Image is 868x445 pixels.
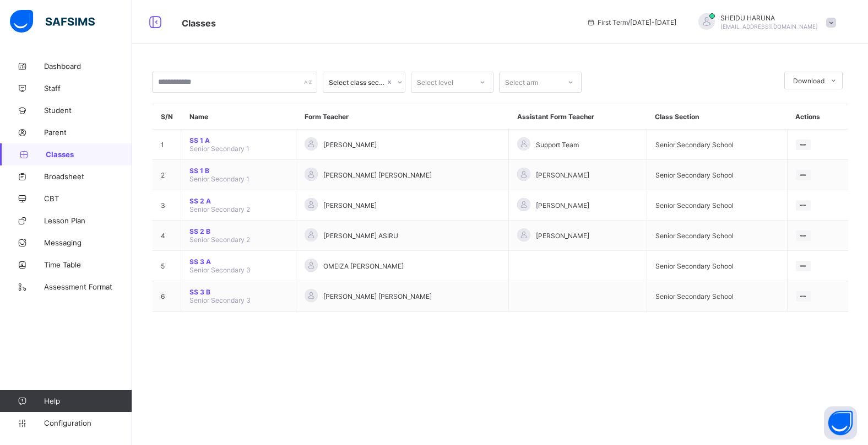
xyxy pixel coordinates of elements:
span: [PERSON_NAME] ASIRU [323,232,398,240]
span: Parent [44,128,132,137]
span: [PERSON_NAME] [323,201,377,210]
span: Help [44,396,132,405]
span: Dashboard [44,62,132,71]
span: Classes [182,18,216,29]
span: Senior Secondary School [655,201,734,210]
th: Class Section [647,104,787,130]
span: Time Table [44,260,132,269]
th: Form Teacher [296,104,509,130]
th: Actions [787,104,848,130]
span: Senior Secondary 2 [189,235,250,244]
span: Senior Secondary 2 [189,205,250,213]
span: session/term information [587,18,676,26]
span: [PERSON_NAME] [323,141,377,149]
span: [PERSON_NAME] [PERSON_NAME] [323,171,432,179]
td: 5 [153,251,181,281]
span: Senior Secondary School [655,262,734,270]
span: CBT [44,194,132,203]
div: Select class section [329,78,385,87]
th: S/N [153,104,181,130]
td: 1 [153,130,181,160]
span: Senior Secondary School [655,141,734,149]
span: Senior Secondary 1 [189,175,249,183]
img: safsims [10,10,95,33]
span: SS 2 A [189,197,287,205]
span: [PERSON_NAME] [536,232,589,240]
span: SS 2 B [189,227,287,235]
span: Messaging [44,238,132,247]
span: [PERSON_NAME] [PERSON_NAME] [323,292,432,301]
span: Student [44,106,132,115]
span: SS 3 B [189,288,287,296]
span: Staff [44,84,132,93]
span: Senior Secondary School [655,292,734,301]
td: 3 [153,190,181,221]
span: SS 3 A [189,258,287,266]
div: SHEIDUHARUNA [687,13,842,31]
span: Classes [46,150,132,159]
span: [PERSON_NAME] [536,201,589,210]
span: Broadsheet [44,172,132,181]
th: Name [181,104,296,130]
span: SS 1 A [189,136,287,144]
span: Download [793,77,824,85]
span: Senior Secondary School [655,171,734,179]
td: 2 [153,160,181,190]
td: 6 [153,281,181,312]
button: Open asap [824,406,857,439]
span: [EMAIL_ADDRESS][DOMAIN_NAME] [720,23,818,30]
div: Select level [417,72,453,93]
th: Assistant Form Teacher [509,104,647,130]
span: Senior Secondary 3 [189,296,251,304]
span: Senior Secondary School [655,232,734,240]
span: OMEIZA [PERSON_NAME] [323,262,404,270]
div: Select arm [505,72,538,93]
span: Lesson Plan [44,216,132,225]
span: Senior Secondary 3 [189,266,251,274]
span: Assessment Format [44,282,132,291]
span: Support Team [536,141,579,149]
span: Senior Secondary 1 [189,144,249,153]
span: [PERSON_NAME] [536,171,589,179]
td: 4 [153,221,181,251]
span: SS 1 B [189,167,287,175]
span: Configuration [44,419,132,427]
span: SHEIDU HARUNA [720,14,818,22]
